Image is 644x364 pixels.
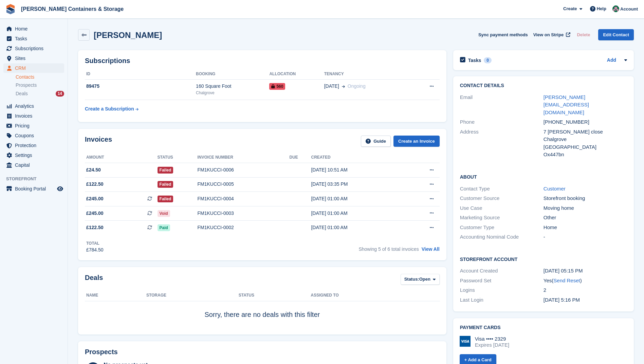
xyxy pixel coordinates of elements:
span: Failed [158,196,173,202]
div: FM1KUCCI-0003 [197,210,289,217]
th: Created [311,152,403,163]
div: FM1KUCCI-0005 [197,181,289,188]
div: Moving home [544,204,627,212]
span: Deals [16,90,28,97]
a: [PERSON_NAME] Containers & Storage [18,3,126,15]
a: menu [3,121,64,130]
h2: Invoices [85,136,112,147]
th: Invoice number [197,152,289,163]
span: Failed [158,167,173,174]
span: Void [158,210,170,217]
div: Email [460,94,544,117]
span: Prospects [16,82,37,88]
h2: Contact Details [460,83,627,88]
a: [PERSON_NAME][EMAIL_ADDRESS][DOMAIN_NAME] [544,94,589,115]
th: Status [239,290,311,301]
div: [DATE] 01:00 AM [311,195,403,202]
div: [DATE] 05:15 PM [544,267,627,275]
a: Contacts [16,74,64,80]
div: Create a Subscription [85,105,134,113]
a: menu [3,111,64,121]
div: Contact Type [460,185,544,193]
a: Edit Contact [598,29,634,40]
th: Assigned to [311,290,439,301]
span: View on Stripe [533,32,564,38]
div: Ox447bn [544,151,627,159]
div: 14 [56,91,64,97]
span: £24.50 [86,166,101,174]
a: View on Stripe [531,29,572,40]
span: Paid [158,224,170,231]
a: menu [3,34,64,43]
button: Sync payment methods [478,29,528,40]
a: menu [3,150,64,160]
span: Home [15,24,56,34]
span: Settings [15,150,56,160]
span: Protection [15,141,56,150]
div: 89475 [85,83,196,90]
span: 560 [269,83,285,90]
div: [DATE] 10:51 AM [311,166,403,174]
h2: Storefront Account [460,256,627,262]
span: Subscriptions [15,44,56,53]
span: Storefront [6,176,68,182]
span: Help [597,5,606,12]
span: Create [563,5,577,12]
a: Prospects [16,82,64,89]
h2: [PERSON_NAME] [94,31,162,40]
th: ID [85,69,196,80]
button: Delete [574,29,593,40]
div: Last Login [460,296,544,304]
div: Total [86,240,104,246]
img: Visa Logo [460,336,471,347]
span: Invoices [15,111,56,121]
span: Pricing [15,121,56,130]
span: ( ) [552,278,582,283]
a: Create a Subscription [85,103,139,115]
div: Use Case [460,204,544,212]
span: Analytics [15,101,56,111]
div: Customer Source [460,195,544,202]
div: Password Set [460,277,544,285]
div: Chalgrove [544,136,627,143]
h2: About [460,173,627,180]
div: [DATE] 03:35 PM [311,181,403,188]
span: £245.00 [86,195,104,202]
a: menu [3,160,64,170]
a: menu [3,141,64,150]
div: - [544,233,627,241]
span: Failed [158,181,173,188]
th: Storage [146,290,239,301]
a: Customer [544,186,566,191]
div: Storefront booking [544,195,627,202]
th: Name [85,290,146,301]
span: Ongoing [348,83,366,89]
a: menu [3,101,64,111]
th: Status [158,152,198,163]
a: menu [3,44,64,53]
a: menu [3,131,64,140]
img: Julia Marcham [612,5,619,12]
span: £122.50 [86,181,104,188]
div: Chalgrove [196,90,269,96]
div: Address [460,128,544,159]
div: Marketing Source [460,214,544,222]
a: View All [422,246,440,252]
div: FM1KUCCI-0002 [197,224,289,231]
span: £122.50 [86,224,104,231]
h2: Deals [85,274,103,286]
a: Preview store [56,185,64,193]
h2: Prospects [85,348,118,356]
div: [DATE] 01:00 AM [311,210,403,217]
th: Amount [85,152,158,163]
div: Account Created [460,267,544,275]
span: Booking Portal [15,184,56,194]
div: Yes [544,277,627,285]
div: 160 Square Foot [196,83,269,90]
div: 0 [484,57,492,63]
a: menu [3,54,64,63]
a: Send Reset [553,278,580,283]
img: stora-icon-8386f47178a22dfd0bd8f6a31ec36ba5ce8667c1dd55bd0f319d3a0aa187defe.svg [5,4,16,14]
span: Open [419,276,430,283]
span: Capital [15,160,56,170]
